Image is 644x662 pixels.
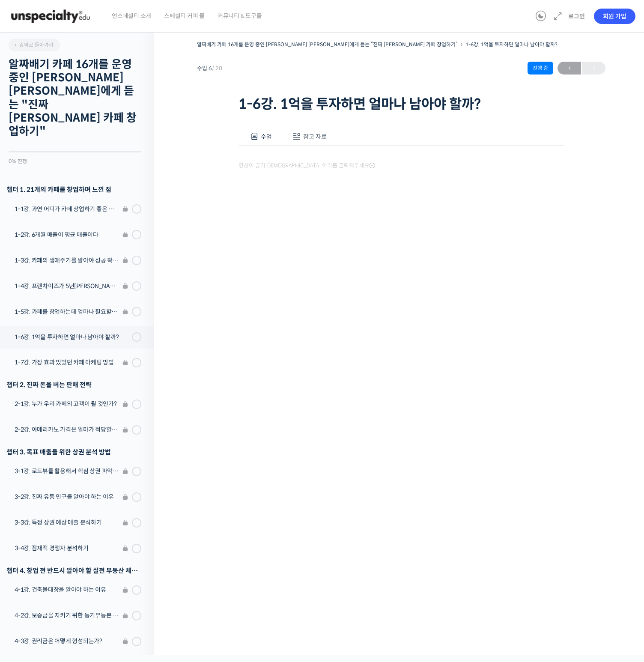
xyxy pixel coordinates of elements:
[9,58,141,138] h2: 알짜배기 카페 16개를 운영 중인 [PERSON_NAME] [PERSON_NAME]에게 듣는 "진짜 [PERSON_NAME] 카페 창업하기"
[6,379,141,391] div: 챕터 2. 진짜 돈을 버는 판매 전략
[239,96,564,112] h1: 1-6강. 1억을 투자하면 얼마나 남아야 할까?
[15,332,129,342] div: 1-6강. 1억을 투자하면 얼마나 남아야 할까?
[13,42,54,48] span: 강의로 돌아가기
[6,446,141,458] div: 챕터 3. 목표 매출을 위한 상권 분석 방법
[197,66,222,71] span: 수업 6
[9,159,141,164] div: 0% 진행
[558,62,581,75] a: ←이전
[6,184,141,195] h3: 챕터 1. 21개의 카페를 창업하며 느낀 점
[239,162,375,169] span: 영상이 끊기[DEMOGRAPHIC_DATA] 여기를 클릭해주세요
[558,63,581,74] span: ←
[528,62,553,75] div: 진행 중
[594,9,635,24] a: 회원 가입
[6,565,141,576] div: 챕터 4. 창업 전 반드시 알아야 할 실전 부동산 체크리스트
[563,6,590,26] a: 로그인
[261,133,272,140] span: 수업
[197,41,458,48] a: 알짜배기 카페 16개를 운영 중인 [PERSON_NAME] [PERSON_NAME]에게 듣는 “진짜 [PERSON_NAME] 카페 창업하기”
[9,39,60,51] a: 강의로 돌아가기
[303,133,327,140] span: 참고 자료
[465,41,558,48] a: 1-6강. 1억을 투자하면 얼마나 남아야 할까?
[212,65,222,72] span: / 20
